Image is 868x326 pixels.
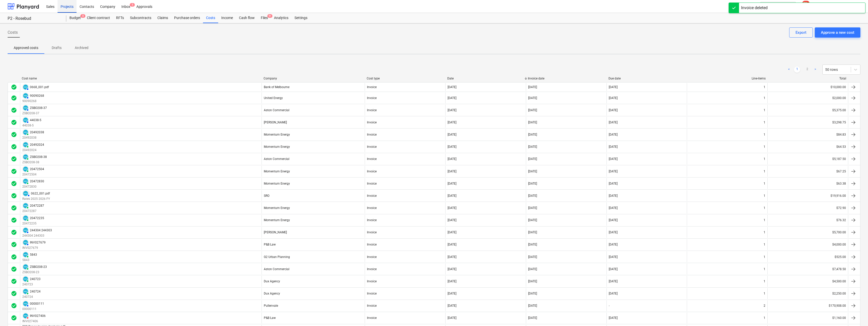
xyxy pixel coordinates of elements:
p: ZSBO208-23 [22,270,47,274]
div: 90090268 [30,94,44,97]
p: Archived [75,45,88,51]
div: Date [447,77,524,80]
div: [DATE] [448,170,456,173]
div: Invoice was approved [11,205,17,211]
div: $84.83 [767,129,848,140]
div: [DATE] [448,231,456,234]
div: [DATE] [528,157,537,161]
div: 1 [764,280,765,283]
div: Invoice was approved [11,119,17,125]
button: Approve a new cost [815,27,860,38]
div: Invoice was approved [11,229,17,235]
div: Invoice [367,145,377,149]
div: 20492024 [30,143,44,146]
div: Invoice was approved [11,168,17,174]
a: Files9+ [258,13,271,23]
div: Costs [203,13,218,23]
div: Invoice was approved [11,95,17,101]
span: check_circle [11,254,17,260]
div: G2 Urban Planning [264,255,290,259]
div: Invoice [367,182,377,185]
div: United Energy [264,96,283,100]
img: xero.svg [23,142,28,147]
div: [DATE] [528,182,537,185]
div: Chat Widget [843,302,868,326]
div: Invoice has been synced with Xero and its status is currently PAID [22,276,29,282]
div: 1 [764,243,765,246]
a: Income [218,13,236,23]
div: Total [770,77,846,80]
p: Approved costs [14,45,38,51]
div: 20492038 [30,131,44,134]
div: $525.00 [767,251,848,262]
div: 1 [764,182,765,185]
div: Invoice has been synced with Xero and its status is currently AUTHORISED [22,300,29,307]
div: $2,250.00 [767,288,848,299]
div: Invoice was approved [11,241,17,248]
a: Cash flow [236,13,258,23]
div: [DATE] [448,133,456,136]
div: Invoice was approved [11,144,17,150]
div: [DATE] [528,255,537,259]
div: [DATE] [528,85,537,89]
div: Cost name [22,77,260,80]
div: [DATE] [528,133,537,136]
div: 44038-5 [30,118,41,122]
img: xero.svg [23,105,28,110]
div: Invoice [367,280,377,283]
span: 5 [130,3,135,7]
p: 44038-5 [22,123,41,128]
a: Client contract [84,13,113,23]
div: Invoice [367,218,377,222]
div: [DATE] [448,267,456,271]
div: 1 [764,206,765,210]
div: Purchase orders [171,13,203,23]
div: Cost type [367,77,443,80]
div: Files [258,13,271,23]
a: Analytics [271,13,291,23]
p: 20472504 [22,172,44,177]
div: $63.38 [767,178,848,189]
p: Drafts [50,45,63,51]
div: Pullenvale [264,304,278,307]
div: Invoice has been synced with Xero and its status is currently AUTHORISED [22,190,30,197]
div: [DATE] [609,194,618,198]
div: $76.32 [767,215,848,226]
div: $170,908.00 [767,300,848,311]
div: Invoice has been synced with Xero and its status is currently PAID [22,178,29,185]
p: 20492038 [22,136,44,140]
div: P&B Law [264,243,276,246]
div: Approve a new cost [821,29,854,36]
div: [DATE] [528,292,537,295]
div: Export [796,29,806,36]
div: [DATE] [528,218,537,222]
a: Settings [291,13,310,23]
div: Dux Agency [264,292,280,295]
div: Invoice has been synced with Xero and its status is currently PAID [22,154,29,160]
a: RFTs [113,13,127,23]
img: xero.svg [23,93,28,98]
div: Invoice was approved [11,132,17,138]
img: xero.svg [23,313,28,318]
div: 1 [764,108,765,112]
div: [DATE] [448,182,456,185]
div: Dux Agency [264,280,280,283]
p: 20472235 [22,221,44,226]
div: Momentum Energy [264,182,290,185]
a: Page 1 is your current page [794,67,800,73]
div: Invoice has been synced with Xero and its status is currently AUTHORISED [22,92,29,99]
div: [DATE] [448,292,456,295]
span: check_circle [11,95,17,101]
span: check_circle [11,168,17,174]
div: 240723 [30,277,41,281]
div: Invoice [367,170,377,173]
div: [DATE] [448,218,456,222]
div: Invoice was approved [11,266,17,272]
img: xero.svg [23,289,28,294]
span: check_circle [11,193,17,199]
span: check_circle [11,132,17,138]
